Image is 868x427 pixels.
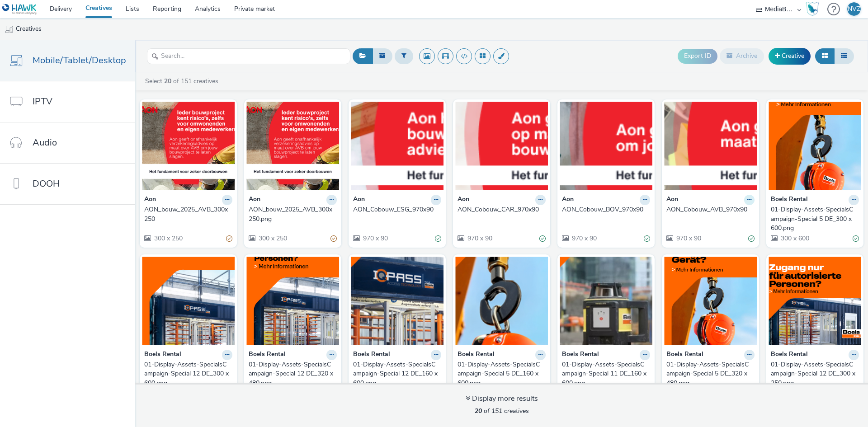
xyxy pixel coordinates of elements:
[666,195,678,205] strong: Aon
[142,257,235,345] img: 01-Display-Assets-SpecialsCampaign-Special 12 DE_300 x 600.png visual
[467,234,492,243] span: 970 x 90
[164,77,171,85] strong: 20
[560,257,652,345] img: 01-Display-Assets-SpecialsCampaign-Special 11 DE_160 x 600.png visual
[455,257,548,345] img: 01-Display-Assets-SpecialsCampaign-Special 5 DE_160 x 600.png visual
[353,205,441,214] a: AON_Cobouw_ESG_970x90
[562,205,646,214] div: AON_Cobouw_BOV_970x90
[33,177,60,190] span: DOOH
[330,234,337,243] div: Partially valid
[815,48,835,64] button: Grid
[2,4,37,15] img: undefined Logo
[771,350,808,360] strong: Boels Rental
[466,394,538,404] div: Display more results
[353,205,438,214] div: AON_Cobouw_ESG_970x90
[771,360,855,388] div: 01-Display-Assets-SpecialsCampaign-Special 12 DE_300 x 250.png
[769,257,861,345] img: 01-Display-Assets-SpecialsCampaign-Special 12 DE_300 x 250.png visual
[458,205,546,214] a: AON_Cobouw_CAR_970x90
[33,54,126,67] span: Mobile/Tablet/Desktop
[771,205,859,233] a: 01-Display-Assets-SpecialsCampaign-Special 5 DE_300 x 600.png
[142,102,235,190] img: AON_bouw_2025_AVB_300x250 visual
[144,77,222,85] a: Select of 151 creatives
[144,205,229,224] div: AON_bouw_2025_AVB_300x250
[834,48,854,64] button: Table
[455,102,548,190] img: AON_Cobouw_CAR_970x90 visual
[351,257,443,345] img: 01-Display-Assets-SpecialsCampaign-Special 12 DE_160 x 600.png visual
[226,234,232,243] div: Partially valid
[562,360,646,388] div: 01-Display-Assets-SpecialsCampaign-Special 11 DE_160 x 600.png
[769,48,811,64] a: Creative
[33,136,57,149] span: Audio
[249,360,333,388] div: 01-Display-Assets-SpecialsCampaign-Special 12 DE_320 x 480.png
[475,407,482,415] strong: 20
[351,102,443,190] img: AON_Cobouw_ESG_970x90 visual
[353,350,390,360] strong: Boels Rental
[147,48,350,64] input: Search...
[562,360,650,388] a: 01-Display-Assets-SpecialsCampaign-Special 11 DE_160 x 600.png
[153,234,183,243] span: 300 x 250
[853,234,859,243] div: Valid
[771,195,808,205] strong: Boels Rental
[246,102,339,190] img: AON_bouw_2025_AVB_300x250.png visual
[562,350,599,360] strong: Boels Rental
[458,360,546,388] a: 01-Display-Assets-SpecialsCampaign-Special 5 DE_160 x 600.png
[33,95,52,108] span: IPTV
[249,205,337,224] a: AON_bouw_2025_AVB_300x250.png
[539,234,546,243] div: Valid
[666,360,751,388] div: 01-Display-Assets-SpecialsCampaign-Special 5 DE_320 x 480.png
[144,195,156,205] strong: Aon
[562,195,574,205] strong: Aon
[458,195,469,205] strong: Aon
[666,205,751,214] div: AON_Cobouw_AVB_970x90
[458,205,542,214] div: AON_Cobouw_CAR_970x90
[353,195,365,205] strong: Aon
[678,49,717,63] button: Export ID
[249,360,337,388] a: 01-Display-Assets-SpecialsCampaign-Special 12 DE_320 x 480.png
[806,2,823,16] a: Hawk Academy
[458,360,542,388] div: 01-Display-Assets-SpecialsCampaign-Special 5 DE_160 x 600.png
[144,350,181,360] strong: Boels Rental
[353,360,441,388] a: 01-Display-Assets-SpecialsCampaign-Special 12 DE_160 x 600.png
[249,350,286,360] strong: Boels Rental
[664,102,757,190] img: AON_Cobouw_AVB_970x90 visual
[5,25,14,34] img: mobile
[475,407,529,415] span: of 151 creatives
[771,205,855,233] div: 01-Display-Assets-SpecialsCampaign-Special 5 DE_300 x 600.png
[666,360,755,388] a: 01-Display-Assets-SpecialsCampaign-Special 5 DE_320 x 480.png
[664,257,757,345] img: 01-Display-Assets-SpecialsCampaign-Special 5 DE_320 x 480.png visual
[258,234,287,243] span: 300 x 250
[435,234,441,243] div: Valid
[362,234,388,243] span: 970 x 90
[675,234,701,243] span: 970 x 90
[848,2,860,16] div: NVZ
[666,350,703,360] strong: Boels Rental
[246,257,339,345] img: 01-Display-Assets-SpecialsCampaign-Special 12 DE_320 x 480.png visual
[771,360,859,388] a: 01-Display-Assets-SpecialsCampaign-Special 12 DE_300 x 250.png
[666,205,755,214] a: AON_Cobouw_AVB_970x90
[144,205,232,224] a: AON_bouw_2025_AVB_300x250
[249,195,260,205] strong: Aon
[571,234,597,243] span: 970 x 90
[458,350,495,360] strong: Boels Rental
[353,360,438,388] div: 01-Display-Assets-SpecialsCampaign-Special 12 DE_160 x 600.png
[144,360,232,388] a: 01-Display-Assets-SpecialsCampaign-Special 12 DE_300 x 600.png
[720,48,764,64] button: Archive
[144,360,229,388] div: 01-Display-Assets-SpecialsCampaign-Special 12 DE_300 x 600.png
[644,234,650,243] div: Valid
[560,102,652,190] img: AON_Cobouw_BOV_970x90 visual
[562,205,650,214] a: AON_Cobouw_BOV_970x90
[780,234,809,243] span: 300 x 600
[769,102,861,190] img: 01-Display-Assets-SpecialsCampaign-Special 5 DE_300 x 600.png visual
[249,205,333,224] div: AON_bouw_2025_AVB_300x250.png
[806,2,819,16] img: Hawk Academy
[748,234,755,243] div: Valid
